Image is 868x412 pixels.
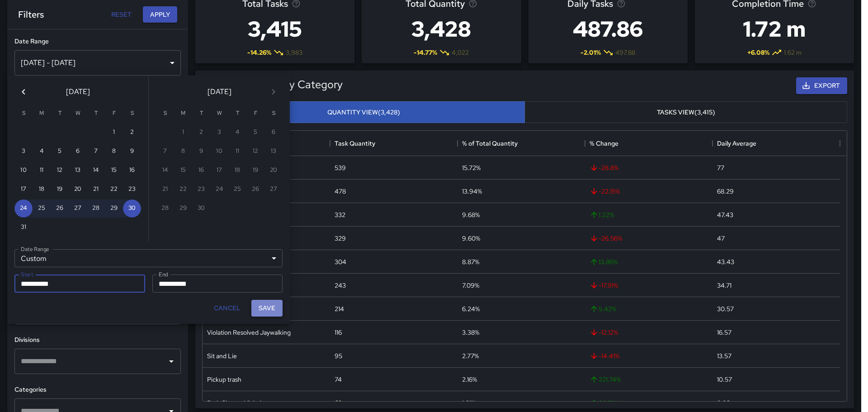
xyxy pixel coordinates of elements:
[33,142,51,161] button: 4
[87,199,105,218] button: 28
[265,104,282,123] span: Saturday
[157,104,173,123] span: Sunday
[105,123,123,142] button: 1
[14,199,33,218] button: 24
[87,161,105,180] button: 14
[51,142,69,161] button: 5
[14,249,283,267] div: Custom
[14,161,33,180] button: 10
[87,142,105,161] button: 7
[14,180,33,199] button: 17
[14,83,33,101] button: Previous month
[124,104,140,123] span: Saturday
[210,300,244,317] button: Cancel
[33,180,51,199] button: 18
[33,161,51,180] button: 11
[123,161,141,180] button: 16
[106,104,122,123] span: Friday
[105,161,123,180] button: 15
[51,161,69,180] button: 12
[88,104,104,123] span: Thursday
[21,245,49,253] label: Date Range
[69,142,87,161] button: 6
[14,142,33,161] button: 3
[70,104,86,123] span: Wednesday
[123,180,141,199] button: 23
[51,180,69,199] button: 19
[229,104,245,123] span: Thursday
[66,85,90,98] span: [DATE]
[51,199,69,218] button: 26
[87,180,105,199] button: 21
[211,104,227,123] span: Wednesday
[33,199,51,218] button: 25
[193,104,209,123] span: Tuesday
[52,104,68,123] span: Tuesday
[33,104,50,123] span: Monday
[159,270,168,278] label: End
[175,104,191,123] span: Monday
[14,218,33,237] button: 31
[105,199,123,218] button: 29
[208,85,231,98] span: [DATE]
[69,180,87,199] button: 20
[123,123,141,142] button: 2
[251,300,283,317] button: Save
[15,104,32,123] span: Sunday
[105,180,123,199] button: 22
[69,161,87,180] button: 13
[123,199,141,218] button: 30
[105,142,123,161] button: 8
[21,270,33,278] label: Start
[247,104,264,123] span: Friday
[69,199,87,218] button: 27
[123,142,141,161] button: 9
